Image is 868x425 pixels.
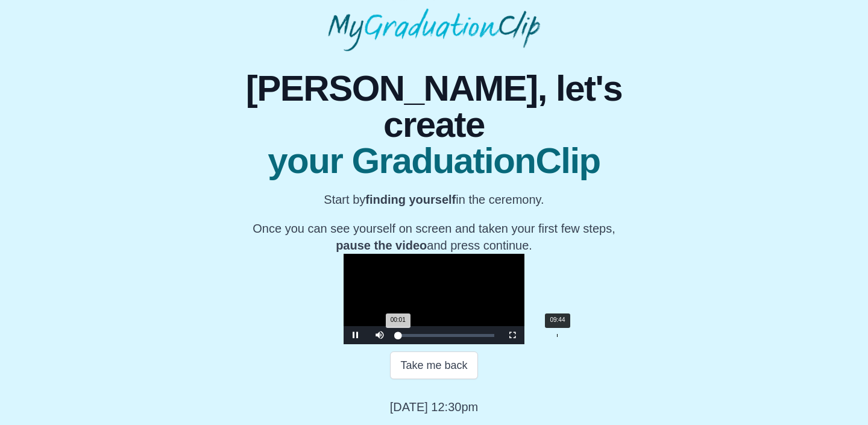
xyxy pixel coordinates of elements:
[368,326,392,344] button: Mute
[217,220,651,254] p: Once you can see yourself on screen and taken your first few steps, and press continue.
[217,71,651,143] span: [PERSON_NAME], let's create
[217,143,651,179] span: your GraduationClip
[336,239,427,252] b: pause the video
[344,326,368,344] button: Pause
[398,334,494,337] div: Progress Bar
[390,398,478,415] p: [DATE] 12:30pm
[217,191,651,208] p: Start by in the ceremony.
[500,326,524,344] button: Fullscreen
[365,193,456,206] b: finding yourself
[390,351,477,379] button: Take me back
[344,254,524,344] div: Video Player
